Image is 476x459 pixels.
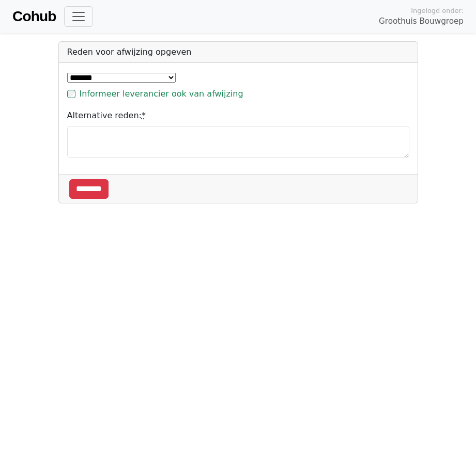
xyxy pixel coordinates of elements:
[12,4,56,29] a: Cohub
[411,6,464,15] span: Ingelogd onder:
[142,110,146,120] abbr: required
[64,6,93,27] button: Toggle navigation
[80,88,243,100] label: Informeer leverancier ook van afwijzing
[59,42,418,63] div: Reden voor afwijzing opgeven
[379,15,464,27] span: Groothuis Bouwgroep
[67,109,146,122] label: Alternative reden:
